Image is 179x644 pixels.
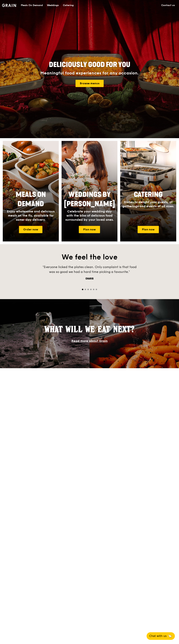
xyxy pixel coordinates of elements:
div: Charis [38,277,141,280]
span: Weddings by [PERSON_NAME] [64,190,115,208]
img: Grain [2,4,16,7]
div: Meaningful food experiences for any occasion. [29,71,150,76]
span: Go to slide 1 [82,289,83,290]
a: CateringDishes to delight your guests, at gatherings and events of all sizes.Plan now [120,141,176,241]
a: Read more about Grain [71,339,108,343]
span: 🦙 [168,634,172,638]
span: Catering [134,190,163,199]
div: Meals On Demand [21,0,43,11]
a: Order now [19,226,42,233]
img: catering-card.e1cfaf3e.jpg [120,141,176,241]
div: Weddings [47,0,59,11]
a: Weddings by [PERSON_NAME]Celebrate your wedding day with the bliss of delicious food surrounded b... [62,141,118,241]
span: Dishes to delight your guests, at gatherings and events of all sizes. [122,200,174,208]
span: Celebrate your wedding day with the bliss of delicious food surrounded by your loved ones. [65,209,114,222]
a: Plan now [138,226,159,233]
span: Go to slide 2 [85,289,86,290]
div: Catering [63,0,74,11]
span: Go to slide 5 [93,289,94,290]
a: Meals On DemandEnjoy wholesome and delicious meals on the fly, available for same-day delivery.Or... [3,141,59,241]
div: "Everyone licked the plates clean. Only complaint is that food was so good we had a hard time pic... [38,265,141,274]
span: Enjoy wholesome and delicious meals on the fly, available for same-day delivery. [7,209,54,222]
span: Meals On Demand [16,190,46,208]
span: What will we eat next? [44,324,135,334]
a: Catering [61,0,76,11]
img: meals-on-demand-card.d2b6f6db.png [3,141,59,241]
span: Chat with us [149,634,167,638]
span: Go to slide 6 [96,289,97,290]
a: Weddings [45,0,61,11]
a: Plan now [79,226,100,233]
a: Contact us [159,0,177,11]
span: Go to slide 3 [87,289,89,290]
img: weddings-card.4f3003b8.jpg [62,141,118,241]
button: Chat with us🦙 [147,632,175,640]
a: Browse menus [76,80,104,87]
span: Go to slide 4 [90,289,92,290]
span: Deliciously good for you [49,61,130,69]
